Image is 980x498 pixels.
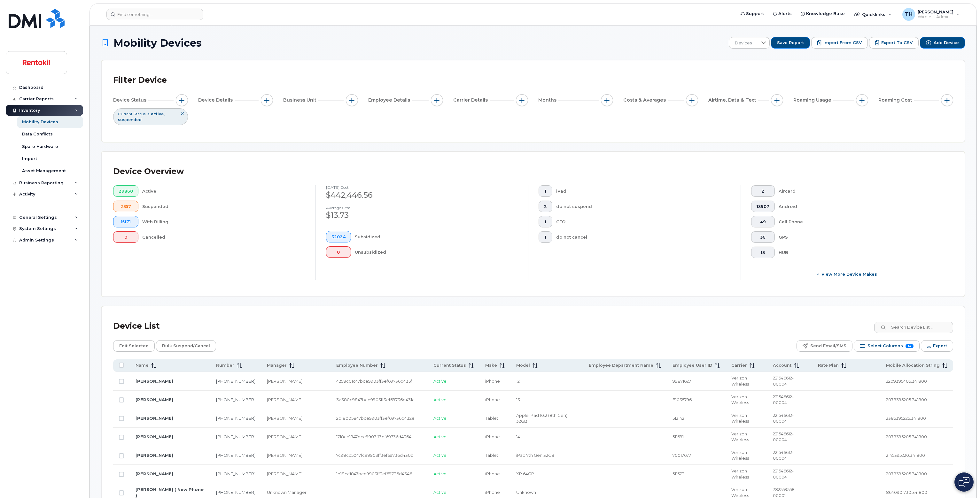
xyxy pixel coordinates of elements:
[886,453,925,458] span: 2145395220.341800
[673,379,691,384] span: 99871627
[818,363,839,368] span: Rate Plan
[773,413,794,424] span: 221546612-00004
[797,340,852,352] button: Send Email/SMS
[854,340,920,352] button: Select Columns 14
[326,185,518,189] h4: [DATE] cost
[216,434,255,439] a: [PHONE_NUMBER]
[934,40,959,46] span: Add Device
[874,322,953,333] input: Search Device List ...
[267,452,325,458] div: [PERSON_NAME]
[118,117,142,122] span: suspended
[779,185,943,197] div: Aircard
[556,185,731,197] div: iPad
[433,397,447,402] span: Active
[119,219,133,225] span: 15171
[751,185,775,197] button: 2
[216,471,255,476] a: [PHONE_NUMBER]
[556,201,731,212] div: do not suspend
[556,231,731,243] div: do not cancel
[539,201,552,212] button: 2
[920,37,965,49] button: Add Device
[539,185,552,197] button: 1
[933,341,947,351] span: Export
[779,247,943,258] div: HUB
[326,210,518,221] div: $13.73
[136,379,173,384] a: [PERSON_NAME]
[869,37,919,49] button: Export to CSV
[142,216,306,227] div: With Billing
[881,40,913,46] span: Export to CSV
[485,397,500,402] span: iPhone
[921,340,953,352] button: Export
[326,206,518,210] h4: Average cost
[119,341,149,351] span: Edit Selected
[162,341,210,351] span: Bulk Suspend/Cancel
[267,378,325,384] div: [PERSON_NAME]
[757,250,769,255] span: 13
[959,477,969,487] img: Open chat
[113,216,138,227] button: 15171
[793,97,833,103] span: Roaming Usage
[113,163,184,180] div: Device Overview
[433,416,447,421] span: Active
[267,397,325,403] div: [PERSON_NAME]
[142,201,306,212] div: Suspended
[751,268,943,280] button: View More Device Makes
[757,235,769,240] span: 36
[136,471,173,476] a: [PERSON_NAME]
[453,97,490,103] span: Carrier Details
[216,379,255,384] a: [PHONE_NUMBER]
[773,363,791,368] span: Account
[731,450,749,461] span: Verizon Wireless
[544,235,547,240] span: 1
[433,453,447,458] span: Active
[673,434,684,439] span: 511691
[544,204,547,209] span: 2
[336,416,415,421] span: 2b18005847bce9903ff3ef69736d432e
[673,397,692,402] span: 81035796
[810,341,846,351] span: Send Email/SMS
[267,471,325,477] div: [PERSON_NAME]
[326,190,518,201] div: $442,446.56
[136,416,173,421] a: [PERSON_NAME]
[821,271,877,277] span: View More Device Makes
[886,363,940,368] span: Mobile Allocation String
[673,416,684,421] span: 512142
[485,471,500,476] span: iPhone
[433,363,466,368] span: Current Status
[216,397,255,402] a: [PHONE_NUMBER]
[867,341,903,351] span: Select Columns
[216,416,255,421] a: [PHONE_NUMBER]
[485,379,500,384] span: iPhone
[539,216,552,227] button: 1
[777,40,804,46] span: Save Report
[773,431,794,442] span: 221546612-00004
[729,37,758,49] span: Devices
[556,216,731,227] div: CEO
[267,434,325,440] div: [PERSON_NAME]
[433,379,447,384] span: Active
[113,340,155,352] button: Edit Selected
[119,204,133,209] span: 2357
[886,434,927,439] span: 2078395205.341800
[331,234,346,240] span: 32024
[113,37,202,49] span: Mobility Devices
[326,231,351,242] button: 32024
[811,37,868,49] button: Import from CSV
[355,231,518,242] div: Subsidized
[113,97,148,103] span: Device Status
[331,250,346,255] span: 0
[516,434,520,439] span: 14
[142,231,306,243] div: Cancelled
[267,363,287,368] span: Manager
[544,189,547,194] span: 1
[751,201,775,212] button: 13907
[731,431,749,442] span: Verizon Wireless
[485,416,498,421] span: Tablet
[147,111,149,117] span: is
[779,201,943,212] div: Android
[485,490,500,495] span: iPhone
[216,453,255,458] a: [PHONE_NUMBER]
[731,375,749,387] span: Verizon Wireless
